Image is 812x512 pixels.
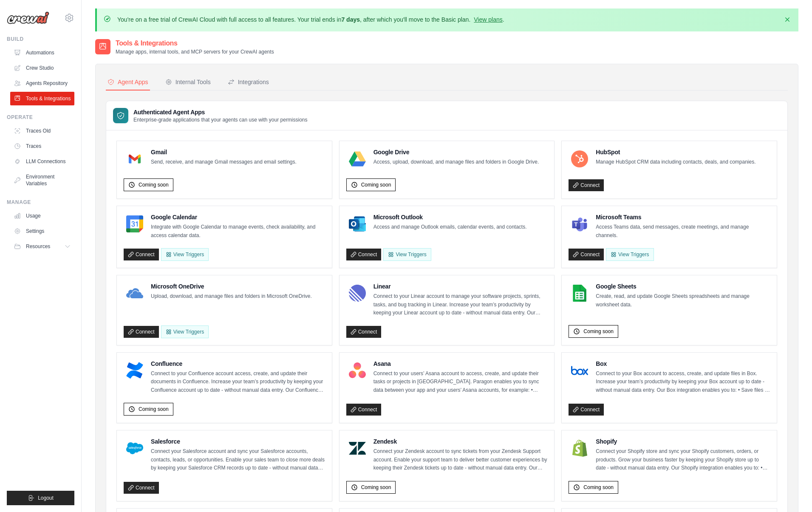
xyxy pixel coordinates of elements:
[10,224,74,238] a: Settings
[373,282,548,291] h4: Linear
[373,447,548,472] p: Connect your Zendesk account to sync tickets from your Zendesk Support account. Enable your suppo...
[10,92,74,105] a: Tools & Integrations
[596,223,770,240] p: Access Teams data, send messages, create meetings, and manage channels.
[151,223,325,240] p: Integrate with Google Calendar to manage events, check availability, and access calendar data.
[161,325,209,338] : View Triggers
[126,150,143,167] img: Gmail Logo
[571,440,588,457] img: Shopify Logo
[373,148,539,156] h4: Google Drive
[474,16,502,23] a: View plans
[151,282,312,291] h4: Microsoft OneDrive
[596,148,755,156] h4: HubSpot
[126,440,143,457] img: Salesforce Logo
[361,484,391,491] span: Coming soon
[126,362,143,379] img: Confluence Logo
[346,404,382,416] a: Connect
[571,150,588,167] img: HubSpot Logo
[164,74,212,91] button: Internal Tools
[596,370,770,395] p: Connect to your Box account to access, create, and update files in Box. Increase your team’s prod...
[7,114,74,121] div: Operate
[596,213,770,221] h4: Microsoft Teams
[373,158,539,167] p: Access, upload, download, and manage files and folders in Google Drive.
[151,213,325,221] h4: Google Calendar
[596,437,770,446] h4: Shopify
[226,74,271,91] button: Integrations
[116,48,274,55] p: Manage apps, internal tools, and MCP servers for your CrewAI agents
[373,359,548,368] h4: Asana
[151,359,325,368] h4: Confluence
[117,15,504,24] p: You're on a free trial of CrewAI Cloud with full access to all features. Your trial ends in , aft...
[151,158,297,167] p: Send, receive, and manage Gmail messages and email settings.
[124,482,159,494] a: Connect
[7,491,74,505] button: Logout
[571,285,588,302] img: Google Sheets Logo
[10,139,74,153] a: Traces
[571,215,588,232] img: Microsoft Teams Logo
[10,240,74,253] button: Resources
[7,11,49,24] img: Logo
[228,78,269,86] div: Integrations
[116,38,274,48] h2: Tools & Integrations
[38,495,54,501] span: Logout
[596,447,770,472] p: Connect your Shopify store and sync your Shopify customers, orders, or products. Grow your busine...
[583,328,614,335] span: Coming soon
[361,181,391,188] span: Coming soon
[10,209,74,223] a: Usage
[151,292,312,301] p: Upload, download, and manage files and folders in Microsoft OneDrive.
[383,248,431,261] : View Triggers
[569,179,604,191] a: Connect
[151,437,325,446] h4: Salesforce
[151,447,325,472] p: Connect your Salesforce account and sync your Salesforce accounts, contacts, leads, or opportunit...
[373,437,548,446] h4: Zendesk
[133,108,308,116] h3: Authenticated Agent Apps
[349,150,366,167] img: Google Drive Logo
[373,370,548,395] p: Connect to your users’ Asana account to access, create, and update their tasks or projects in [GE...
[596,282,770,291] h4: Google Sheets
[346,249,382,260] a: Connect
[373,292,548,317] p: Connect to your Linear account to manage your software projects, sprints, tasks, and bug tracking...
[373,223,527,232] p: Access and manage Outlook emails, calendar events, and contacts.
[349,440,366,457] img: Zendesk Logo
[569,249,604,260] a: Connect
[569,404,604,416] a: Connect
[108,78,148,86] div: Agent Apps
[596,292,770,309] p: Create, read, and update Google Sheets spreadsheets and manage worksheet data.
[10,76,74,90] a: Agents Repository
[346,326,382,338] a: Connect
[106,74,150,91] button: Agent Apps
[139,406,169,413] span: Coming soon
[124,249,159,260] a: Connect
[373,213,527,221] h4: Microsoft Outlook
[349,215,366,232] img: Microsoft Outlook Logo
[10,170,74,190] a: Environment Variables
[10,155,74,168] a: LLM Connections
[151,370,325,395] p: Connect to your Confluence account access, create, and update their documents in Confluence. Incr...
[126,285,143,302] img: Microsoft OneDrive Logo
[26,243,50,250] span: Resources
[139,181,169,188] span: Coming soon
[7,199,74,206] div: Manage
[571,362,588,379] img: Box Logo
[165,78,211,86] div: Internal Tools
[7,36,74,42] div: Build
[161,248,209,261] button: View Triggers
[124,326,159,338] a: Connect
[126,215,143,232] img: Google Calendar Logo
[10,46,74,59] a: Automations
[349,362,366,379] img: Asana Logo
[151,148,297,156] h4: Gmail
[341,16,360,23] strong: 7 days
[583,484,614,491] span: Coming soon
[606,248,654,261] : View Triggers
[596,158,755,167] p: Manage HubSpot CRM data including contacts, deals, and companies.
[349,285,366,302] img: Linear Logo
[10,124,74,138] a: Traces Old
[133,116,308,123] p: Enterprise-grade applications that your agents can use with your permissions
[596,359,770,368] h4: Box
[10,61,74,75] a: Crew Studio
